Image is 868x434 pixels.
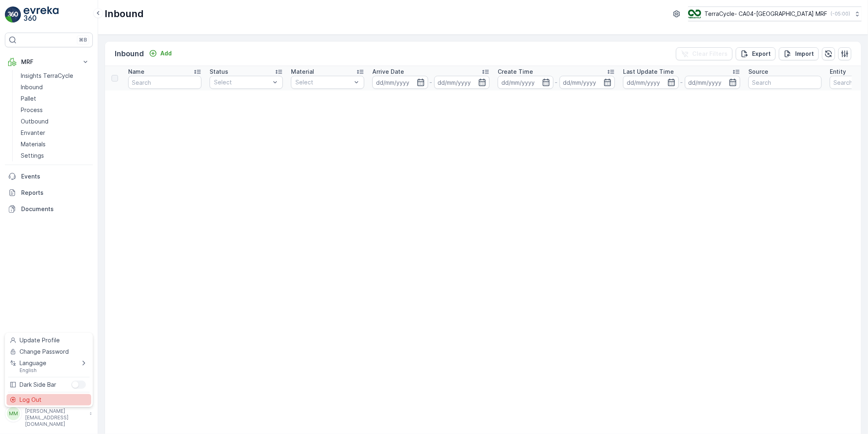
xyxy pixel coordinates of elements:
[748,68,768,76] p: Source
[688,7,861,21] button: TerraCycle- CA04-[GEOGRAPHIC_DATA] MRF(-05:00)
[748,76,822,89] input: Search
[21,117,48,126] p: Outbound
[20,348,69,356] span: Change Password
[105,7,144,20] p: Inbound
[21,106,43,114] p: Process
[7,407,20,420] div: MM
[779,47,819,60] button: Import
[21,189,90,197] p: Reports
[20,336,60,344] span: Update Profile
[21,140,46,148] p: Materials
[430,77,433,87] p: -
[5,201,93,217] a: Documents
[21,95,36,103] p: Pallet
[5,168,93,185] a: Events
[20,359,46,367] span: Language
[295,78,352,86] p: Select
[555,77,558,87] p: -
[210,68,228,76] p: Status
[5,7,21,23] img: logo
[498,68,533,76] p: Create Time
[17,93,93,104] a: Pallet
[20,381,56,389] span: Dark Side Bar
[21,58,77,66] p: MRF
[688,9,701,18] img: TC_8rdWMmT_gp9TRR3.png
[795,50,814,58] p: Import
[21,172,90,181] p: Events
[5,54,93,70] button: MRF
[21,83,43,91] p: Inbound
[372,68,404,76] p: Arrive Date
[17,82,93,93] a: Inbound
[830,68,846,76] p: Entity
[692,50,728,58] p: Clear Filters
[20,367,46,374] span: English
[685,76,741,89] input: dd/mm/yyyy
[17,116,93,127] a: Outbound
[676,47,732,60] button: Clear Filters
[5,333,93,407] ul: Menu
[17,139,93,150] a: Materials
[79,37,87,43] p: ⌘B
[24,7,59,23] img: logo_light-DOdMpM7g.png
[498,76,553,89] input: dd/mm/yyyy
[17,104,93,116] a: Process
[21,72,73,80] p: Insights TerraCycle
[128,76,201,89] input: Search
[831,11,850,17] p: ( -05:00 )
[623,76,679,89] input: dd/mm/yyyy
[434,76,490,89] input: dd/mm/yyyy
[160,49,172,57] p: Add
[736,47,776,60] button: Export
[623,68,674,76] p: Last Update Time
[21,129,45,137] p: Envanter
[25,408,85,427] p: [PERSON_NAME][EMAIL_ADDRESS][DOMAIN_NAME]
[291,68,314,76] p: Material
[115,48,144,59] p: Inbound
[752,50,771,58] p: Export
[214,78,270,86] p: Select
[21,205,90,213] p: Documents
[560,76,615,89] input: dd/mm/yyyy
[21,152,44,160] p: Settings
[17,150,93,161] a: Settings
[17,70,93,82] a: Insights TerraCycle
[680,77,683,87] p: -
[17,127,93,139] a: Envanter
[5,185,93,201] a: Reports
[20,396,42,404] span: Log Out
[704,10,827,18] p: TerraCycle- CA04-[GEOGRAPHIC_DATA] MRF
[146,48,175,58] button: Add
[5,400,93,427] button: MMMRF.CA04[PERSON_NAME][EMAIL_ADDRESS][DOMAIN_NAME]
[128,68,144,76] p: Name
[372,76,428,89] input: dd/mm/yyyy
